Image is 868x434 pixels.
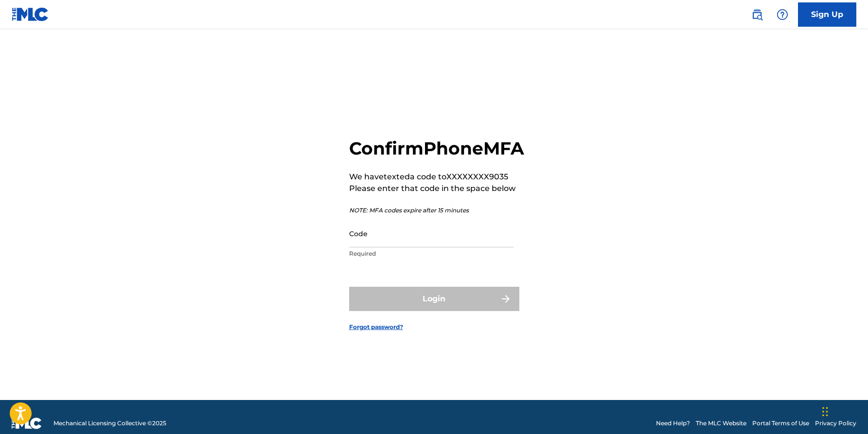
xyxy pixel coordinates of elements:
a: The MLC Website [696,419,746,428]
span: Mechanical Licensing Collective © 2025 [53,419,166,428]
img: MLC Logo [12,7,49,21]
p: Please enter that code in the space below [349,183,524,194]
a: Public Search [747,5,767,24]
div: Drag [822,397,828,426]
img: logo [12,417,42,429]
h2: Confirm Phone MFA [349,138,524,159]
a: Privacy Policy [815,419,856,428]
iframe: Chat Widget [819,387,868,434]
p: Required [349,249,514,258]
div: Help [773,5,792,24]
p: We have texted a code to XXXXXXXX9035 [349,171,524,183]
a: Sign Up [798,2,856,27]
p: NOTE: MFA codes expire after 15 minutes [349,206,524,215]
a: Need Help? [656,419,690,428]
a: Forgot password? [349,323,403,331]
img: help [777,9,788,20]
a: Portal Terms of Use [752,419,809,428]
img: search [751,9,763,20]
